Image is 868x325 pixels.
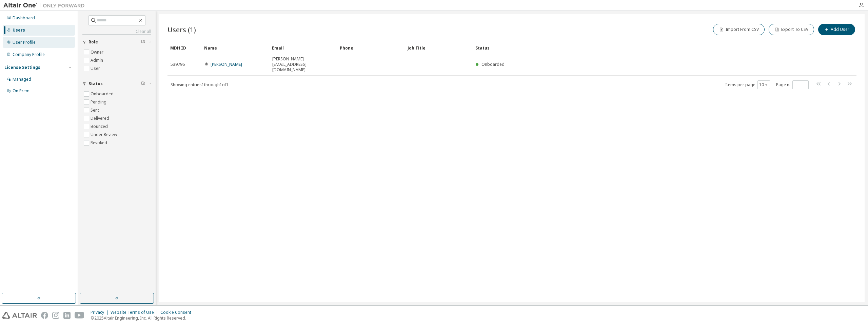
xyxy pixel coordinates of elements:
label: Admin [91,56,104,64]
div: Website Terms of Use [111,310,160,315]
img: instagram.svg [52,312,59,319]
img: altair_logo.svg [2,312,37,319]
button: Status [82,76,151,91]
img: youtube.svg [75,312,84,319]
span: Users (1) [167,25,196,34]
label: Sent [91,106,100,114]
label: Delivered [91,114,111,122]
div: On Prem [13,88,29,94]
img: facebook.svg [41,312,48,319]
span: Items per page [725,80,770,89]
label: Under Review [91,131,118,139]
label: Pending [91,98,108,106]
div: Email [272,42,334,53]
div: Phone [340,42,402,53]
span: [PERSON_NAME][EMAIL_ADDRESS][DOMAIN_NAME] [272,56,334,73]
img: linkedin.svg [63,312,71,319]
img: Altair One [3,2,88,9]
button: Role [82,35,151,50]
div: Job Title [408,42,470,53]
span: 539796 [171,62,185,67]
div: Privacy [91,310,111,315]
span: Clear filter [141,39,145,45]
label: User [91,64,101,73]
span: Clear filter [141,81,145,87]
div: License Settings [4,65,40,70]
div: MDH ID [170,42,199,53]
div: Name [204,42,267,53]
span: Page n. [776,80,809,89]
span: Status [88,81,103,87]
div: Dashboard [13,15,35,21]
div: Managed [13,77,31,82]
button: Import From CSV [713,24,765,35]
label: Revoked [91,139,108,147]
a: [PERSON_NAME] [211,61,242,67]
div: Company Profile [13,52,45,57]
label: Onboarded [91,90,115,98]
button: 10 [759,82,768,88]
span: Role [88,39,98,45]
button: Add User [818,24,855,35]
span: Showing entries 1 through 1 of 1 [171,82,229,88]
a: Clear all [82,29,151,34]
div: Cookie Consent [160,310,195,315]
p: © 2025 Altair Engineering, Inc. All Rights Reserved. [91,315,195,321]
span: Onboarded [481,61,505,67]
label: Bounced [91,122,109,131]
div: User Profile [13,40,36,45]
div: Users [13,27,25,33]
label: Owner [91,48,105,56]
div: Status [475,42,821,53]
button: Export To CSV [769,24,814,35]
